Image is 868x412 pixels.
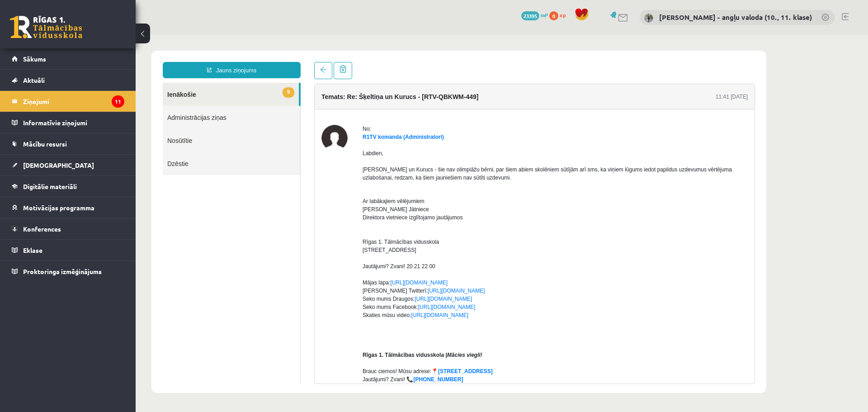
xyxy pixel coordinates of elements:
a: [URL][DOMAIN_NAME] [292,253,349,259]
a: 0 xp [549,11,570,19]
span: Proktoringa izmēģinājums [23,267,102,275]
span: Eklase [23,246,42,254]
a: Administrācijas ziņas [27,71,165,94]
img: R1TV komanda [186,90,212,116]
span: Sākums [23,55,46,63]
a: Eklase [12,240,124,260]
a: Mācību resursi [12,133,124,154]
legend: Ziņojumi [23,91,124,112]
a: Nosūtītie [27,94,165,117]
span: 0 [549,11,558,20]
a: 23395 mP [521,11,548,19]
a: Sākums [12,48,124,69]
div: No: [227,90,612,98]
span: xp [560,11,566,19]
a: Informatīvie ziņojumi [12,112,124,133]
a: Digitālie materiāli [12,176,124,197]
a: [DEMOGRAPHIC_DATA] [12,155,124,175]
a: [PHONE_NUMBER] [278,341,327,348]
span: 23395 [521,11,539,20]
p: Brauc ciemos! Mūsu adrese: Jautājumi? Zvani! 📞 Negribi zvanīt? Raksti! [227,308,612,357]
a: 9Ienākošie [27,48,163,71]
a: Ziņojumi11 [12,91,124,112]
span: [DEMOGRAPHIC_DATA] [23,161,94,169]
a: Dzēstie [27,117,165,140]
a: [URL][DOMAIN_NAME] [255,245,312,251]
a: Jauns ziņojums [27,27,165,43]
a: [URL][DOMAIN_NAME] [283,269,340,275]
p: Ar labākajiem vēlējumiem [PERSON_NAME] Jātniece Direktora vietniece izglītojamo jautājumos Rīgas ... [227,154,612,301]
strong: Rīgas 1. Tālmācības vidusskola | [227,317,311,323]
span: [PERSON_NAME] un Kurucs - šie nav olimpiāžu bērni, par šiem abiem skolēniem sūtījām arī sms, ka v... [227,132,596,146]
a: Proktoringa izmēģinājums [12,261,124,282]
p: Labdien, [227,114,612,147]
h4: Temats: Re: Šķeltiņa un Kurucs - [RTV-QBKWM-449] [186,58,343,66]
span: Digitālie materiāli [23,182,77,190]
a: Aktuāli [12,70,124,90]
a: Konferences [12,218,124,239]
a: Rīgas 1. Tālmācības vidusskola [10,16,82,38]
div: 11:41 [DATE] [580,58,612,66]
span: Mācību resursi [23,140,67,148]
legend: Informatīvie ziņojumi [23,112,124,133]
a: Motivācijas programma [12,197,124,218]
span: mP [541,11,548,19]
strong: 📍 [296,333,302,340]
a: [STREET_ADDRESS] [302,333,357,340]
strong: Mācies viegli! [311,317,347,323]
span: Aktuāli [23,76,45,84]
a: [URL][DOMAIN_NAME] [275,277,333,284]
a: [PERSON_NAME] - angļu valoda (10., 11. klase) [659,13,812,22]
a: R1TV komanda (Administratori) [227,99,308,105]
span: Motivācijas programma [23,204,94,212]
a: [URL][DOMAIN_NAME] [279,261,336,267]
i: 11 [112,95,124,108]
span: Konferences [23,225,61,233]
span: 9 [147,52,159,63]
img: Alla Bautre - angļu valoda (10., 11. klase) [644,14,653,23]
